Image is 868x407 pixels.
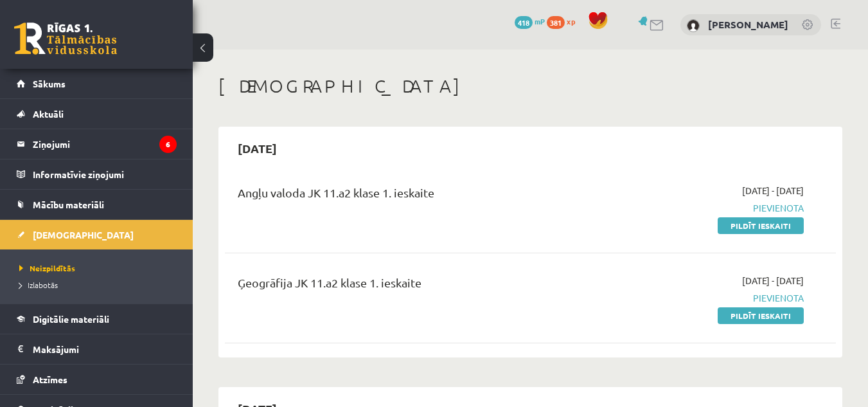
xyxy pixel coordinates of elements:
[14,23,117,55] a: Rīgas 1. Tālmācības vidusskola
[17,129,177,159] a: Ziņojumi6
[17,190,177,219] a: Mācību materiāli
[742,274,804,287] span: [DATE] - [DATE]
[17,220,177,249] a: [DEMOGRAPHIC_DATA]
[33,313,109,325] span: Digitālie materiāli
[19,279,180,291] a: Izlabotās
[19,263,75,273] span: Neizpildītās
[628,291,804,305] span: Pievienota
[33,108,64,120] span: Aktuāli
[17,334,177,364] a: Maksājumi
[33,129,177,159] legend: Ziņojumi
[238,184,608,208] div: Angļu valoda JK 11.a2 klase 1. ieskaite
[238,274,608,298] div: Ģeogrāfija JK 11.a2 klase 1. ieskaite
[17,159,177,189] a: Informatīvie ziņojumi
[567,16,575,26] span: xp
[33,159,177,189] legend: Informatīvie ziņojumi
[547,16,565,29] span: 381
[225,133,290,163] h2: [DATE]
[718,217,804,234] a: Pildīt ieskaiti
[33,78,66,89] span: Sākums
[33,229,134,240] span: [DEMOGRAPHIC_DATA]
[33,334,177,364] legend: Maksājumi
[547,16,581,26] a: 381 xp
[33,199,104,210] span: Mācību materiāli
[742,184,804,197] span: [DATE] - [DATE]
[628,201,804,215] span: Pievienota
[17,69,177,98] a: Sākums
[218,75,842,97] h1: [DEMOGRAPHIC_DATA]
[535,16,545,26] span: mP
[33,374,67,385] span: Atzīmes
[19,280,58,290] span: Izlabotās
[17,304,177,334] a: Digitālie materiāli
[515,16,545,26] a: 418 mP
[17,99,177,129] a: Aktuāli
[17,365,177,394] a: Atzīmes
[718,307,804,324] a: Pildīt ieskaiti
[687,19,700,32] img: Anastasija Pozņakova
[708,18,788,31] a: [PERSON_NAME]
[19,262,180,274] a: Neizpildītās
[515,16,533,29] span: 418
[159,136,177,153] i: 6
